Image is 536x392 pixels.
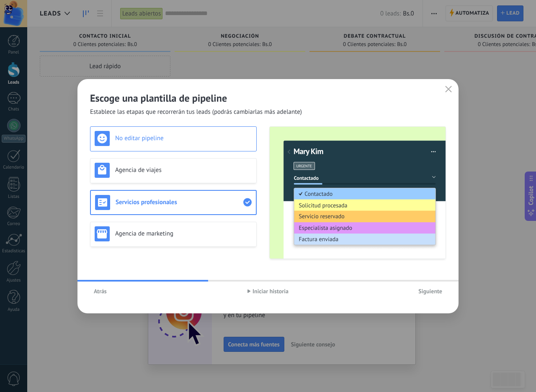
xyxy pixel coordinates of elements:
span: Atrás [94,288,107,294]
h3: Servicios profesionales [116,198,243,206]
button: Iniciar historia [244,285,292,297]
h3: Agencia de viajes [115,166,252,174]
span: Iniciar historia [253,288,289,294]
h3: Agencia de marketing [115,230,252,238]
h3: No editar pipeline [115,134,252,142]
span: Siguiente [418,288,442,294]
span: Establece las etapas que recorrerán tus leads (podrás cambiarlas más adelante) [90,108,302,116]
h2: Escoge una plantilla de pipeline [90,92,446,105]
button: Atrás [90,285,111,297]
button: Siguiente [415,285,446,297]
